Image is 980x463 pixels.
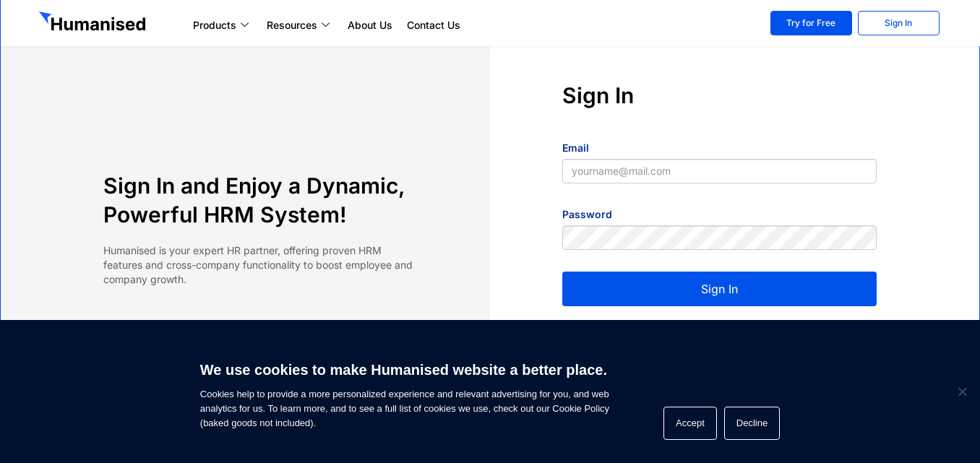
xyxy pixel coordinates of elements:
button: Decline [724,407,780,440]
a: Try for Free [770,11,852,35]
span: Decline [955,384,969,399]
h4: Sign In [562,81,877,110]
a: Products [186,17,259,34]
img: GetHumanised Logo [39,12,149,35]
label: Email [562,141,589,155]
button: Sign In [562,272,877,306]
label: Password [562,207,612,222]
a: Resources [259,17,340,34]
input: yourname@mail.com [562,159,877,183]
a: Sign In [858,11,940,35]
button: Accept [663,407,717,440]
span: Cookies help to provide a more personalized experience and relevant advertising for you, and web ... [200,352,609,430]
a: Contact Us [400,17,468,34]
h4: Sign In and Enjoy a Dynamic, Powerful HRM System! [103,171,418,229]
a: About Us [340,17,400,34]
h6: We use cookies to make Humanised website a better place. [200,360,609,380]
p: Humanised is your expert HR partner, offering proven HRM features and cross-company functionality... [103,243,418,287]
